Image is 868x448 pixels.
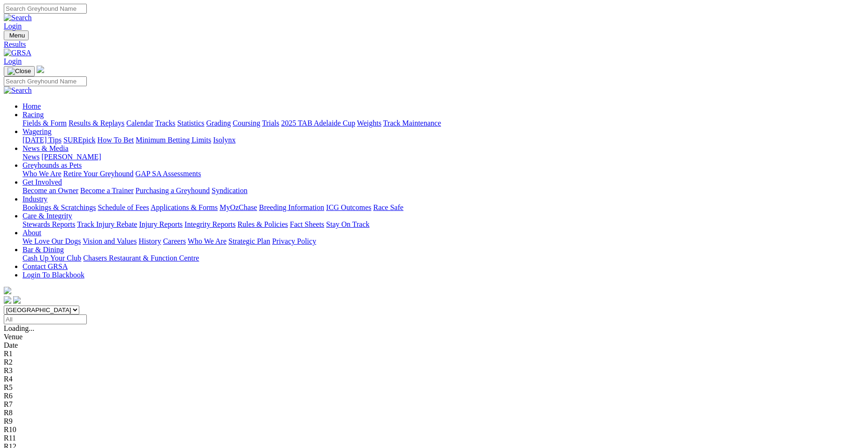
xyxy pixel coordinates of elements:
a: Trials [262,119,279,127]
div: R3 [4,366,864,375]
a: Weights [357,119,381,127]
a: ICG Outcomes [326,203,371,211]
a: [PERSON_NAME] [41,153,101,161]
a: How To Bet [98,136,134,144]
a: Retire Your Greyhound [63,170,134,178]
a: Fact Sheets [290,220,324,228]
a: Login To Blackbook [23,271,84,279]
a: Grading [206,119,231,127]
a: Cash Up Your Club [23,254,81,262]
div: Industry [23,203,864,212]
a: Login [4,57,22,65]
div: R5 [4,383,864,392]
a: Bookings & Scratchings [23,203,96,211]
a: Become an Owner [23,187,78,194]
a: Racing [23,111,44,119]
div: R2 [4,358,864,366]
a: SUREpick [63,136,95,144]
a: Results & Replays [69,119,124,127]
a: Who We Are [188,237,227,245]
a: Stay On Track [326,220,369,228]
a: Syndication [212,187,247,194]
a: Tracks [155,119,175,127]
img: logo-grsa-white.png [4,287,11,294]
img: logo-grsa-white.png [37,66,44,73]
a: Injury Reports [139,220,183,228]
a: Chasers Restaurant & Function Centre [83,254,199,262]
img: Search [4,14,32,22]
a: Strategic Plan [228,237,270,245]
div: Greyhounds as Pets [23,170,864,178]
div: Get Involved [23,187,864,195]
a: Statistics [177,119,205,127]
a: Coursing [233,119,260,127]
img: facebook.svg [4,296,11,304]
div: R10 [4,426,864,434]
a: Care & Integrity [23,212,72,220]
a: Login [4,22,22,30]
a: Vision and Values [83,237,137,245]
a: News & Media [23,144,69,152]
a: Careers [163,237,186,245]
div: R11 [4,434,864,442]
div: Wagering [23,136,864,144]
div: Racing [23,119,864,127]
input: Select date [4,314,87,324]
a: Who We Are [23,170,61,178]
div: Care & Integrity [23,220,864,229]
a: Isolynx [213,136,236,144]
a: Rules & Policies [237,220,288,228]
a: News [23,153,39,161]
div: R4 [4,375,864,383]
a: Bar & Dining [23,246,64,254]
a: Purchasing a Greyhound [136,187,210,194]
a: About [23,229,41,237]
a: Applications & Forms [151,203,218,211]
input: Search [4,76,87,86]
img: twitter.svg [13,296,21,304]
div: R8 [4,409,864,417]
a: MyOzChase [220,203,257,211]
a: Track Injury Rebate [77,220,137,228]
a: Industry [23,195,47,203]
div: R9 [4,417,864,426]
a: Race Safe [373,203,403,211]
a: We Love Our Dogs [23,237,81,245]
a: 2025 TAB Adelaide Cup [281,119,355,127]
a: GAP SA Assessments [136,170,201,178]
div: Bar & Dining [23,254,864,262]
div: News & Media [23,153,864,161]
div: R7 [4,400,864,409]
div: About [23,237,864,246]
button: Toggle navigation [4,30,29,40]
span: Loading... [4,324,34,332]
a: Track Maintenance [383,119,441,127]
a: Get Involved [23,178,62,186]
a: Become a Trainer [80,187,134,194]
div: Date [4,341,864,350]
a: Results [4,40,864,49]
button: Toggle navigation [4,66,35,76]
div: R6 [4,392,864,400]
img: GRSA [4,49,31,57]
a: Schedule of Fees [98,203,149,211]
a: Wagering [23,127,52,135]
a: Stewards Reports [23,220,75,228]
a: Minimum Betting Limits [136,136,211,144]
img: Close [8,67,31,75]
a: Integrity Reports [184,220,236,228]
a: [DATE] Tips [23,136,61,144]
img: Search [4,86,32,95]
div: R1 [4,350,864,358]
input: Search [4,4,87,14]
a: Breeding Information [259,203,324,211]
span: Menu [9,32,25,39]
a: Greyhounds as Pets [23,161,82,169]
a: History [138,237,161,245]
a: Home [23,102,41,110]
a: Fields & Form [23,119,67,127]
div: Venue [4,333,864,341]
a: Privacy Policy [272,237,316,245]
a: Contact GRSA [23,262,68,270]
